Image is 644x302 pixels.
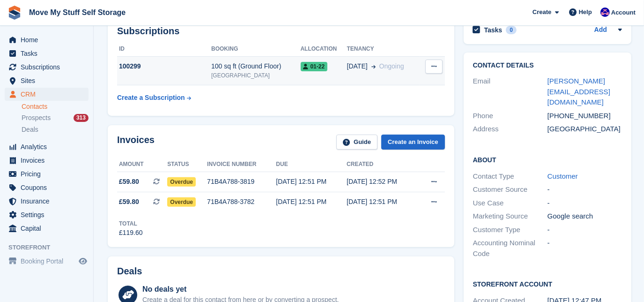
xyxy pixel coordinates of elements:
a: menu [5,60,89,74]
span: Insurance [21,195,77,208]
a: Move My Stuff Self Storage [25,5,129,20]
a: Preview store [77,256,89,267]
div: [GEOGRAPHIC_DATA] [211,71,300,80]
div: 71B4A788-3819 [207,177,276,187]
div: Phone [473,111,548,121]
a: menu [5,167,89,181]
span: Booking Portal [21,255,77,268]
span: Coupons [21,181,77,194]
h2: Invoices [117,135,155,150]
div: Contact Type [473,171,548,182]
span: Settings [21,208,77,221]
span: CRM [21,88,77,101]
a: menu [5,33,89,46]
a: Create a Subscription [117,89,191,106]
a: Add [594,25,607,36]
div: 0 [506,26,517,34]
a: menu [5,140,89,153]
th: Created [347,157,417,172]
a: menu [5,195,89,208]
span: Analytics [21,140,77,153]
div: £119.60 [119,228,143,238]
span: Ongoing [379,62,404,70]
div: 100299 [117,61,211,71]
div: Google search [548,211,622,222]
span: Home [21,33,77,46]
h2: Storefront Account [473,279,622,288]
th: Status [167,157,207,172]
a: menu [5,181,89,194]
div: Address [473,124,548,135]
span: Capital [21,222,77,235]
span: Help [579,8,592,17]
th: Allocation [301,42,347,57]
span: Deals [22,125,38,134]
a: menu [5,154,89,167]
span: Sites [21,74,77,87]
a: menu [5,88,89,101]
div: [DATE] 12:51 PM [276,177,347,187]
span: Subscriptions [21,60,77,74]
span: Overdue [167,177,196,187]
th: ID [117,42,211,57]
a: Create an Invoice [381,135,445,150]
th: Invoice number [207,157,276,172]
span: Account [611,8,636,17]
a: menu [5,255,89,268]
h2: Deals [117,266,142,277]
div: Total [119,219,143,228]
span: Prospects [22,113,51,122]
div: - [548,184,622,195]
img: stora-icon-8386f47178a22dfd0bd8f6a31ec36ba5ce8667c1dd55bd0f319d3a0aa187defe.svg [7,6,22,20]
a: Prospects 313 [22,113,89,123]
h2: Subscriptions [117,26,445,37]
div: [DATE] 12:51 PM [276,197,347,207]
div: Create a Subscription [117,93,185,103]
span: Pricing [21,167,77,181]
div: [PHONE_NUMBER] [548,111,622,121]
a: Guide [336,135,378,150]
div: Accounting Nominal Code [473,238,548,259]
div: Marketing Source [473,211,548,222]
a: menu [5,222,89,235]
div: - [548,238,622,259]
span: Invoices [21,154,77,167]
span: Tasks [21,47,77,60]
div: Customer Type [473,225,548,235]
div: - [548,225,622,235]
div: 100 sq ft (Ground Floor) [211,61,300,71]
div: 71B4A788-3782 [207,197,276,207]
th: Amount [117,157,167,172]
span: Storefront [8,243,93,252]
span: [DATE] [347,61,368,71]
span: £59.80 [119,197,139,207]
h2: Tasks [484,26,503,34]
h2: About [473,155,622,164]
h2: Contact Details [473,62,622,69]
span: Create [533,8,551,17]
span: £59.80 [119,177,139,187]
span: Overdue [167,197,196,207]
img: Jade Whetnall [600,8,610,17]
a: [PERSON_NAME][EMAIL_ADDRESS][DOMAIN_NAME] [548,77,610,106]
div: No deals yet [142,284,339,295]
span: 01-22 [301,62,328,71]
a: Customer [548,172,578,180]
div: [DATE] 12:52 PM [347,177,417,187]
a: menu [5,47,89,60]
div: [GEOGRAPHIC_DATA] [548,124,622,135]
div: Email [473,76,548,108]
div: [DATE] 12:51 PM [347,197,417,207]
div: Customer Source [473,184,548,195]
a: Contacts [22,102,89,111]
div: Use Case [473,198,548,209]
th: Tenancy [347,42,420,57]
a: Deals [22,125,89,135]
a: menu [5,208,89,221]
div: - [548,198,622,209]
th: Booking [211,42,300,57]
div: 313 [74,114,89,122]
a: menu [5,74,89,87]
th: Due [276,157,347,172]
